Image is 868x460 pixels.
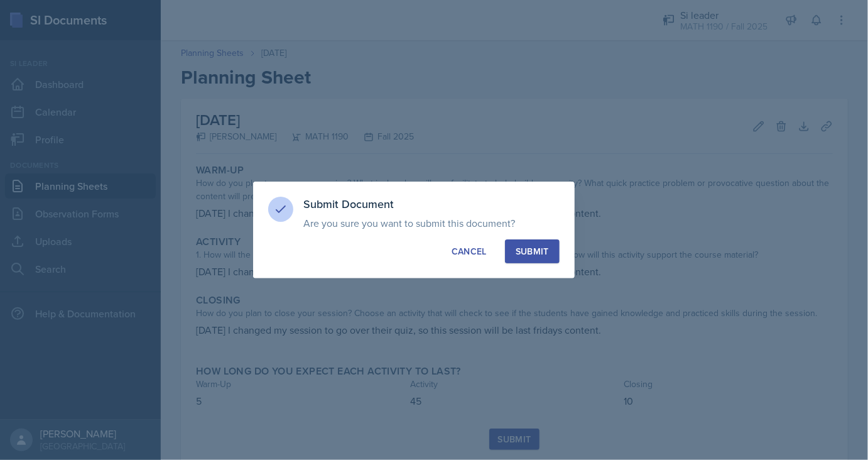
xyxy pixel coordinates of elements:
p: Are you sure you want to submit this document? [303,217,560,229]
h3: Submit Document [303,197,560,212]
button: Cancel [441,239,497,263]
div: Submit [516,245,549,258]
button: Submit [505,239,560,263]
div: Cancel [452,245,487,258]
